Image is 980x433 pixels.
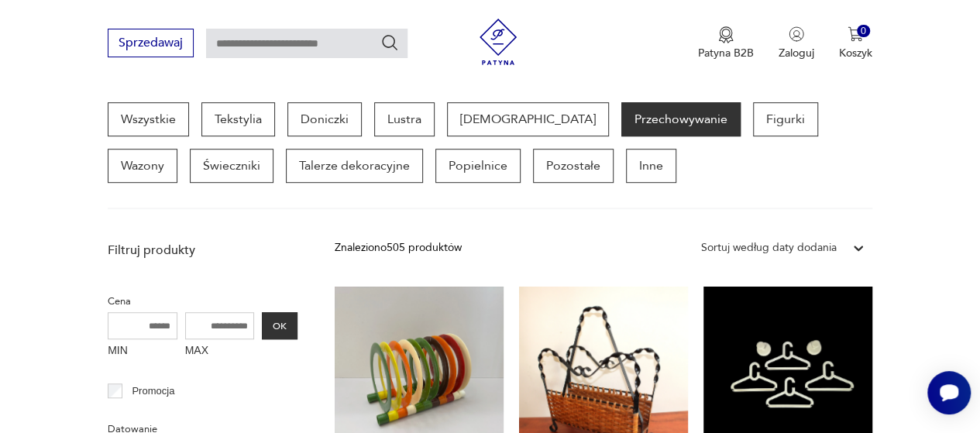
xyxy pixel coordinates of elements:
a: Lustra [374,102,435,136]
button: Sprzedawaj [108,29,194,57]
p: Filtruj produkty [108,242,297,259]
div: Sortuj według daty dodania [701,239,837,256]
button: Zaloguj [779,26,814,60]
p: Koszyk [839,46,872,60]
p: Cena [108,293,297,310]
p: Zaloguj [779,46,814,60]
a: Pozostałe [533,149,614,183]
label: MAX [185,339,255,364]
label: MIN [108,339,177,364]
a: Ikona medaluPatyna B2B [698,26,754,60]
img: Ikonka użytkownika [789,26,804,42]
iframe: Smartsupp widget button [927,371,971,414]
button: 0Koszyk [839,26,872,60]
button: Szukaj [380,33,399,52]
img: Patyna - sklep z meblami i dekoracjami vintage [475,19,521,65]
a: Talerze dekoracyjne [286,149,423,183]
a: Inne [626,149,676,183]
a: Popielnice [435,149,521,183]
div: Znaleziono 505 produktów [335,239,462,256]
a: Figurki [753,102,818,136]
img: Ikona koszyka [848,26,863,42]
a: Przechowywanie [621,102,741,136]
a: Wszystkie [108,102,189,136]
a: Tekstylia [201,102,275,136]
a: Wazony [108,149,177,183]
p: Promocja [132,383,174,400]
a: Doniczki [287,102,362,136]
img: Ikona medalu [718,26,734,43]
button: Patyna B2B [698,26,754,60]
div: 0 [857,25,870,38]
a: Świeczniki [190,149,273,183]
a: [DEMOGRAPHIC_DATA] [447,102,609,136]
p: Patyna B2B [698,46,754,60]
button: OK [262,312,297,339]
a: Sprzedawaj [108,39,194,50]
